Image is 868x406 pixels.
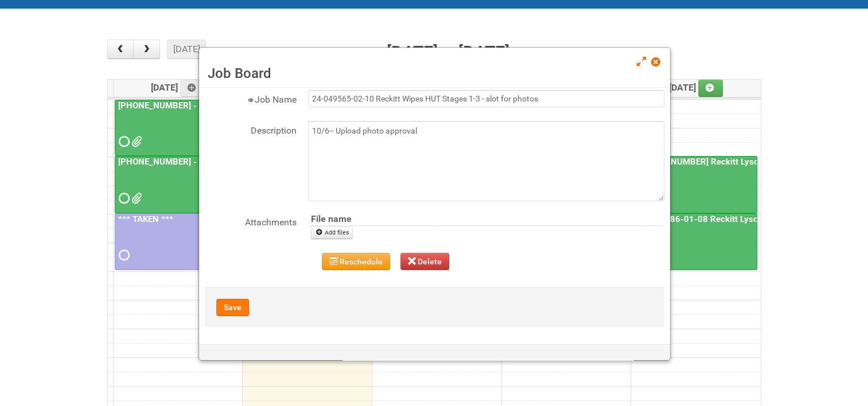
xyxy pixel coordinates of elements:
a: Add an event [180,80,205,97]
button: [DATE] [167,40,206,59]
textarea: 10/6-- Upload photo approval [308,121,664,201]
span: Lion25-055556-01_LABELS_03Oct25.xlsx MOR - 25-055556-01.xlsm G147.png G258.png G369.png M147.png ... [131,138,139,146]
button: Reschedule [322,253,390,270]
label: Description [205,121,297,138]
span: [DATE] [669,82,723,93]
span: Requested [119,194,127,202]
a: Add files [311,227,353,239]
a: [PHONE_NUMBER] - Naked Reformulation Mailing 1 PHOTOS [115,156,239,213]
a: [PHONE_NUMBER] Reckitt Lysol Wipes Stage 4 - labeling day [632,156,757,213]
span: Requested [119,251,127,259]
h2: [DATE] – [DATE] [387,40,509,66]
a: [PHONE_NUMBER] - Naked Reformulation Mailing 1 PHOTOS [116,157,356,167]
a: Add an event [698,80,723,97]
th: File name [308,213,435,226]
button: Save [216,299,249,316]
span: Requested [119,138,127,146]
span: [DATE] [151,82,205,93]
span: GROUP 1003.jpg GROUP 1003 (2).jpg GROUP 1003 (3).jpg GROUP 1003 (4).jpg GROUP 1003 (5).jpg GROUP ... [131,194,139,202]
h3: Job Board [208,65,661,82]
a: [PHONE_NUMBER] - Naked Reformulation Mailing 1 [116,100,321,111]
button: Delete [400,253,450,270]
a: 25-011286-01-08 Reckitt Lysol Laundry Scented [632,213,757,270]
label: Job Name [205,90,297,107]
a: [PHONE_NUMBER] - Naked Reformulation Mailing 1 [115,100,239,157]
a: 25-011286-01-08 Reckitt Lysol Laundry Scented [633,214,828,224]
label: Attachments [205,213,297,229]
